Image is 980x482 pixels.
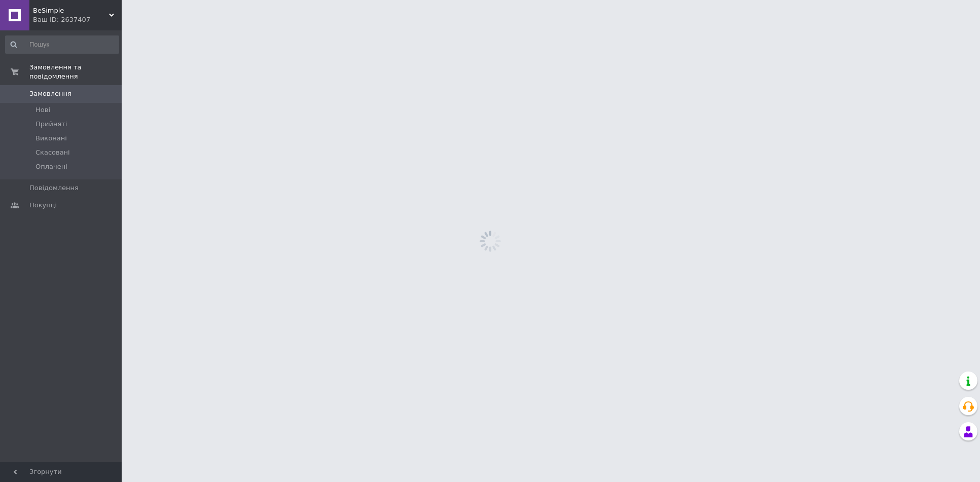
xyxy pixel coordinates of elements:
span: Нові [35,105,50,115]
span: Скасовані [35,148,70,157]
span: Виконані [35,134,67,143]
div: Ваш ID: 2637407 [33,15,122,24]
span: Оплачені [35,162,67,171]
span: Повідомлення [29,183,79,193]
span: Замовлення та повідомлення [29,63,122,81]
input: Пошук [5,35,119,54]
span: Замовлення [29,89,71,98]
span: BeSimple [33,6,109,15]
span: Прийняті [35,120,67,129]
span: Покупці [29,201,57,210]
